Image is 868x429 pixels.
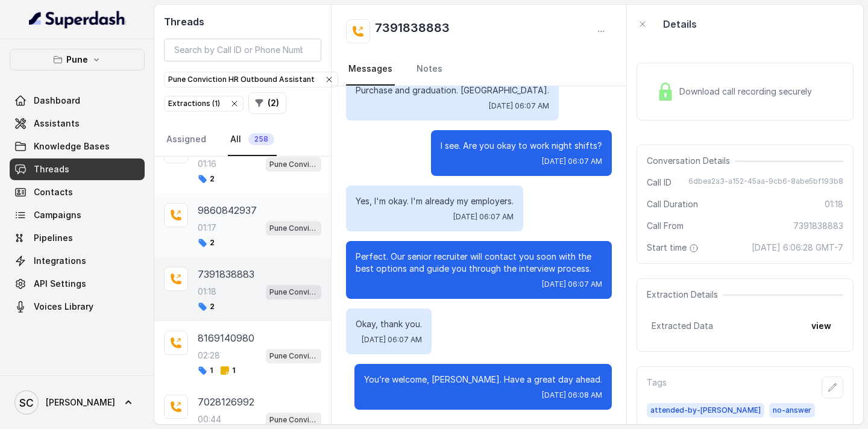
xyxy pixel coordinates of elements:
[269,414,318,426] p: Pune Conviction HR Outbound Assistant
[228,124,277,156] a: All258
[34,163,69,175] span: Threads
[248,133,274,145] span: 258
[34,117,80,130] span: Assistants
[647,289,723,301] span: Extraction Details
[825,198,843,210] span: 01:18
[346,53,395,86] a: Messages
[10,90,145,111] a: Dashboard
[10,386,145,419] a: [PERSON_NAME]
[647,220,684,232] span: Call From
[29,10,126,29] img: light.svg
[647,377,667,398] p: Tags
[362,335,422,345] span: [DATE] 06:07 AM
[34,255,86,267] span: Integrations
[164,14,321,29] h2: Threads
[10,181,145,203] a: Contacts
[441,140,602,152] p: I see. Are you okay to work night shifts?
[164,124,209,156] a: Assigned
[34,278,86,290] span: API Settings
[198,238,215,248] span: 2
[269,286,318,298] p: Pune Conviction HR Outbound Assistant
[66,52,88,67] p: Pune
[198,349,220,362] p: 02:28
[34,301,93,313] span: Voices Library
[647,242,701,254] span: Start time
[647,155,735,167] span: Conversation Details
[10,296,145,318] a: Voices Library
[688,177,843,189] span: 6dbea2a3-a152-45aa-9cb6-8abe5bf193b8
[198,413,221,425] p: 00:44
[198,267,254,281] p: 7391838883
[198,331,254,345] p: 8169140980
[10,49,145,70] button: Pune
[34,140,110,152] span: Knowledge Bases
[269,222,318,234] p: Pune Conviction HR Outbound Assistant
[34,232,73,244] span: Pipelines
[453,212,514,222] span: [DATE] 06:07 AM
[34,209,81,221] span: Campaigns
[164,72,338,87] button: Pune Conviction HR Outbound Assistant
[198,395,254,409] p: 7028126992
[752,242,843,254] span: [DATE] 6:06:28 GMT-7
[46,396,115,409] span: [PERSON_NAME]
[198,222,216,234] p: 01:17
[164,39,321,61] input: Search by Call ID or Phone Number
[168,74,334,86] div: Pune Conviction HR Outbound Assistant
[34,186,73,198] span: Contacts
[34,95,80,107] span: Dashboard
[220,366,235,375] span: 1
[804,315,838,337] button: view
[198,302,215,312] span: 2
[248,92,286,114] button: (2)
[198,366,213,375] span: 1
[356,195,514,207] p: Yes, I'm okay. I'm already my employers.
[542,390,602,400] span: [DATE] 06:08 AM
[647,198,698,210] span: Call Duration
[198,174,215,184] span: 2
[10,204,145,226] a: Campaigns
[769,403,815,418] span: no-answer
[10,113,145,134] a: Assistants
[198,158,216,170] p: 01:16
[656,83,675,101] img: Lock Icon
[168,98,239,110] div: Extractions ( 1 )
[164,124,321,156] nav: Tabs
[356,251,602,275] p: Perfect. Our senior recruiter will contact you soon with the best options and guide you through t...
[164,96,244,111] button: Extractions (1)
[346,53,612,86] nav: Tabs
[10,158,145,180] a: Threads
[269,350,318,362] p: Pune Conviction HR Outbound Assistant
[647,403,764,418] span: attended-by-[PERSON_NAME]
[414,53,445,86] a: Notes
[793,220,843,232] span: 7391838883
[679,86,817,98] span: Download call recording securely
[489,101,549,111] span: [DATE] 06:07 AM
[356,84,549,96] p: Purchase and graduation. [GEOGRAPHIC_DATA].
[198,203,257,218] p: 9860842937
[269,158,318,171] p: Pune Conviction HR Outbound Assistant
[10,136,145,157] a: Knowledge Bases
[364,374,602,386] p: You’re welcome, [PERSON_NAME]. Have a great day ahead.
[663,17,697,31] p: Details
[647,177,671,189] span: Call ID
[198,286,216,298] p: 01:18
[375,19,450,43] h2: 7391838883
[10,250,145,272] a: Integrations
[542,280,602,289] span: [DATE] 06:07 AM
[10,273,145,295] a: API Settings
[356,318,422,330] p: Okay, thank you.
[542,157,602,166] span: [DATE] 06:07 AM
[652,320,713,332] span: Extracted Data
[19,396,34,409] text: SC
[10,227,145,249] a: Pipelines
